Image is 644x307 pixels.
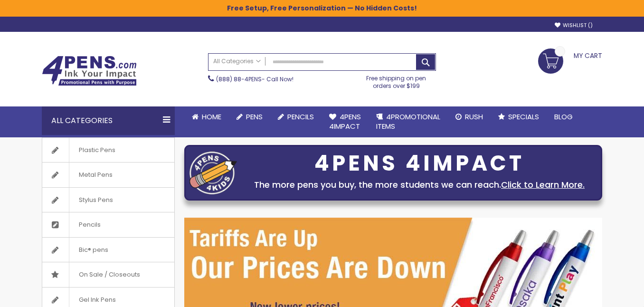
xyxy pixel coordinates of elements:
span: Bic® pens [69,238,118,262]
span: Blog [554,112,573,122]
a: Rush [448,106,491,127]
span: Pencils [69,212,110,237]
a: All Categories [208,54,265,69]
span: Pens [246,112,263,122]
a: Home [184,106,229,127]
span: Specials [508,112,539,122]
a: Wishlist [555,22,593,29]
span: Pencils [287,112,314,122]
span: All Categories [213,58,261,65]
span: On Sale / Closeouts [69,262,150,287]
span: Stylus Pens [69,188,123,212]
a: Pencils [270,106,322,127]
div: Free shipping on pen orders over $199 [357,71,436,90]
a: 4Pens4impact [322,106,369,137]
span: - Call Now! [216,75,294,83]
a: Stylus Pens [42,188,174,212]
a: 4PROMOTIONALITEMS [369,106,448,137]
a: Metal Pens [42,163,174,187]
img: four_pen_logo.png [189,151,237,194]
div: The more pens you buy, the more students we can reach. [242,178,597,192]
a: Pencils [42,212,174,237]
img: 4Pens Custom Pens and Promotional Products [42,56,137,86]
a: Pens [229,106,270,127]
a: Blog [547,106,580,127]
span: 4PROMOTIONAL ITEMS [376,112,440,131]
a: Bic® pens [42,238,174,262]
span: Plastic Pens [69,138,125,163]
a: Plastic Pens [42,138,174,163]
div: 4PENS 4IMPACT [242,153,597,173]
a: Click to Learn More. [501,179,585,191]
div: All Categories [42,106,175,135]
span: Rush [465,112,483,122]
a: On Sale / Closeouts [42,262,174,287]
span: Metal Pens [69,163,122,187]
span: Home [202,112,221,122]
span: 4Pens 4impact [329,112,361,131]
a: (888) 88-4PENS [216,75,262,83]
a: Specials [491,106,547,127]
